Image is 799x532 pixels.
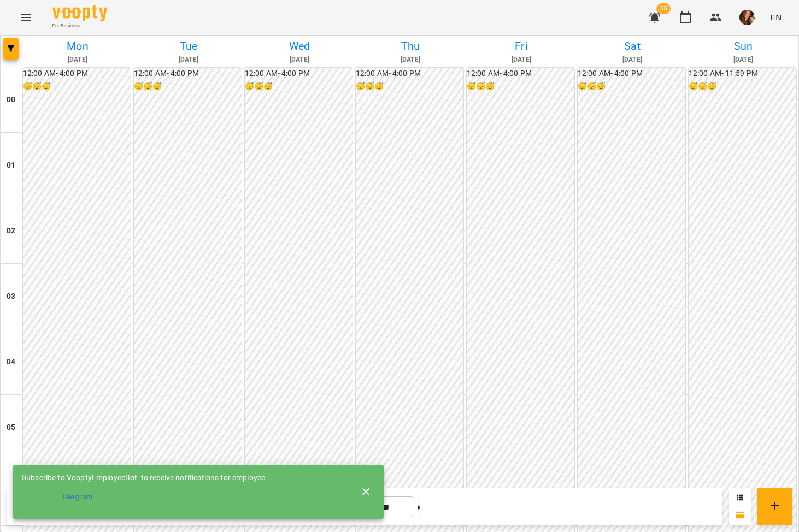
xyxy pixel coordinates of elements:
[468,38,575,55] h6: Fri
[690,38,797,55] h6: Sun
[7,356,15,368] h6: 04
[689,68,796,80] h6: 12:00 AM - 11:59 PM
[246,38,353,55] h6: Wed
[246,55,353,65] h6: [DATE]
[357,55,464,65] h6: [DATE]
[245,81,352,93] h6: 😴😴😴
[13,4,39,31] button: Menu
[739,10,755,25] img: ab4009e934c7439b32ac48f4cd77c683.jpg
[52,22,107,29] span: For Business
[770,11,782,23] span: EN
[357,38,464,55] h6: Thu
[22,472,344,483] div: Subscribe to VooptyEmployeeBot, to receive notifications for employee
[7,291,15,303] h6: 03
[7,159,15,172] h6: 01
[656,3,671,14] span: 35
[7,225,15,237] h6: 02
[578,68,685,80] h6: 12:00 AM - 4:00 PM
[134,81,242,93] h6: 😴😴😴
[579,55,686,65] h6: [DATE]
[766,7,786,27] button: EN
[356,81,463,93] h6: 😴😴😴
[690,55,797,65] h6: [DATE]
[135,55,242,65] h6: [DATE]
[467,68,574,80] h6: 12:00 AM - 4:00 PM
[23,81,131,93] h6: 😴😴😴
[24,38,131,55] h6: Mon
[135,38,242,55] h6: Tue
[356,68,463,80] h6: 12:00 AM - 4:00 PM
[134,68,242,80] h6: 12:00 AM - 4:00 PM
[23,68,131,80] h6: 12:00 AM - 4:00 PM
[22,487,344,507] a: Telegram
[468,55,575,65] h6: [DATE]
[7,94,15,106] h6: 00
[579,38,686,55] h6: Sat
[578,81,685,93] h6: 😴😴😴
[7,422,15,434] h6: 05
[52,5,107,21] img: Voopty Logo
[24,55,131,65] h6: [DATE]
[245,68,352,80] h6: 12:00 AM - 4:00 PM
[467,81,574,93] h6: 😴😴😴
[689,81,796,93] h6: 😴😴😴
